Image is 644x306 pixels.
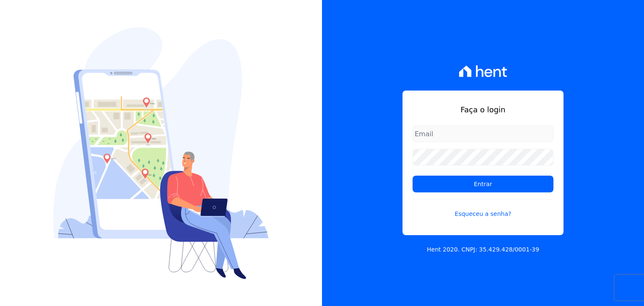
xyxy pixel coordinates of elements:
[413,199,553,218] a: Esqueceu a senha?
[53,27,269,279] img: Login
[413,176,553,192] input: Entrar
[413,125,553,142] input: Email
[427,245,539,254] p: Hent 2020. CNPJ: 35.429.428/0001-39
[413,104,553,115] h1: Faça o login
